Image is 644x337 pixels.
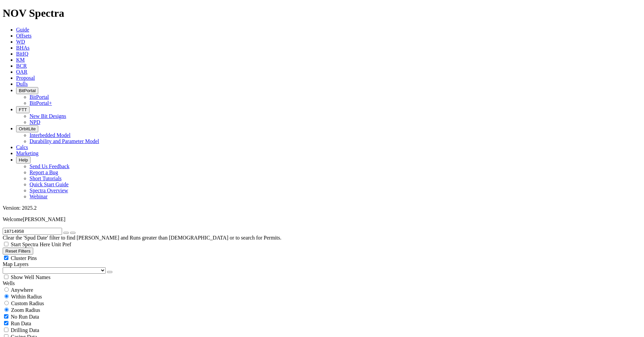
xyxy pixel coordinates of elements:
a: Quick Start Guide [30,182,68,187]
a: Webinar [30,194,48,199]
a: BitPortal+ [30,100,52,106]
button: OrbitLite [16,125,38,132]
span: Cluster Pins [11,255,37,261]
span: Run Data [11,321,31,326]
a: OAR [16,69,28,75]
span: Zoom Radius [11,307,40,313]
a: Dulls [16,81,28,87]
span: Show Well Names [11,274,50,280]
a: Report a Bug [30,170,58,175]
a: Short Tutorials [30,176,62,181]
h1: NOV Spectra [3,7,641,19]
div: Wells [3,280,641,286]
span: Anywhere [11,287,33,293]
a: WD [16,39,25,45]
a: Interbedded Model [30,132,70,138]
span: Unit Pref [51,242,71,247]
button: BitPortal [16,87,38,94]
a: Marketing [16,150,39,156]
a: KM [16,57,25,63]
span: [PERSON_NAME] [23,216,65,222]
button: Reset Filters [3,248,33,255]
a: Guide [16,27,29,32]
span: Map Layers [3,261,29,267]
a: New Bit Designs [30,113,66,119]
span: No Run Data [11,314,39,320]
a: BitIQ [16,51,28,57]
span: Clear the 'Spud Date' filter to find [PERSON_NAME] and Runs greater than [DEMOGRAPHIC_DATA] or to... [3,235,281,241]
p: Welcome [3,216,641,222]
span: Within Radius [11,294,42,299]
span: Drilling Data [11,327,39,333]
a: Calcs [16,144,28,150]
a: Proposal [16,75,35,81]
a: BCR [16,63,27,69]
a: Send Us Feedback [30,163,69,169]
span: Start Spectra Here [11,242,50,247]
a: Offsets [16,33,32,39]
a: Spectra Overview [30,188,68,193]
a: NPD [30,119,40,125]
a: BitPortal [30,94,49,100]
input: Start Spectra Here [4,242,8,246]
span: Custom Radius [11,300,44,306]
a: BHAs [16,45,30,51]
div: Version: 2025.2 [3,205,641,211]
button: FTT [16,106,30,113]
span: OrbitLite [19,126,36,131]
a: Durability and Parameter Model [30,138,99,144]
span: FTT [19,107,27,112]
span: Help [19,157,28,162]
input: Search [3,228,62,235]
span: BitPortal [19,88,36,93]
button: Help [16,156,31,163]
